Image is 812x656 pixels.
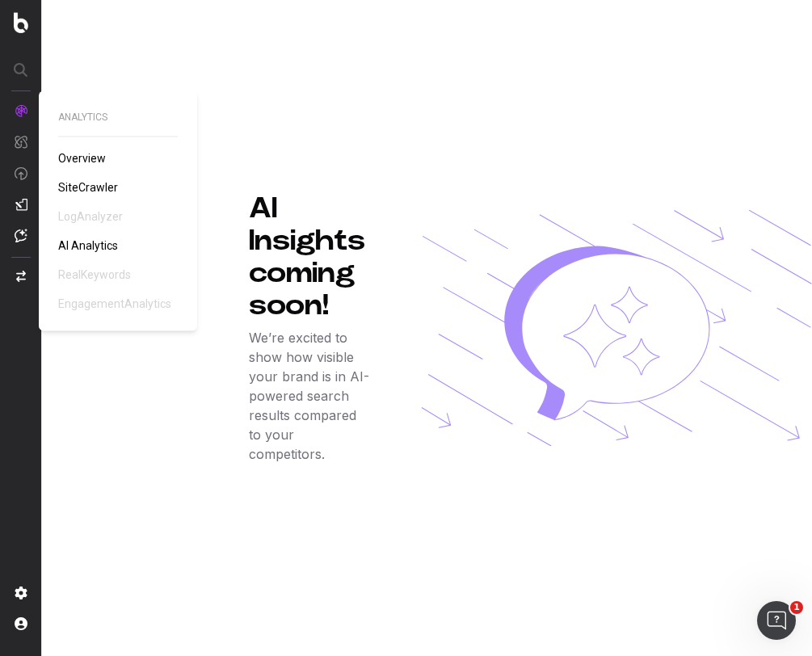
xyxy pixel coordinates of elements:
[15,104,27,117] img: Analytics
[15,617,27,630] img: My account
[15,166,27,180] img: Activation
[249,328,369,464] p: We’re excited to show how visible your brand is in AI-powered search results compared to your com...
[58,111,178,124] span: ANALYTICS
[15,587,27,599] img: Setting
[58,239,118,252] span: AI Analytics
[757,601,796,640] iframe: Intercom live chat
[58,181,118,194] span: SiteCrawler
[58,152,106,165] span: Overview
[16,271,26,282] img: Switch project
[58,179,124,196] a: SiteCrawler
[421,210,812,446] img: Discover AI Analytics
[58,238,124,254] a: AI Analytics
[15,198,27,211] img: Studio
[15,135,27,149] img: Intelligence
[15,229,27,242] img: Assist
[14,12,28,33] img: Botify logo
[790,601,803,614] span: 1
[58,150,112,166] a: Overview
[249,192,369,322] h1: AI Insights coming soon!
